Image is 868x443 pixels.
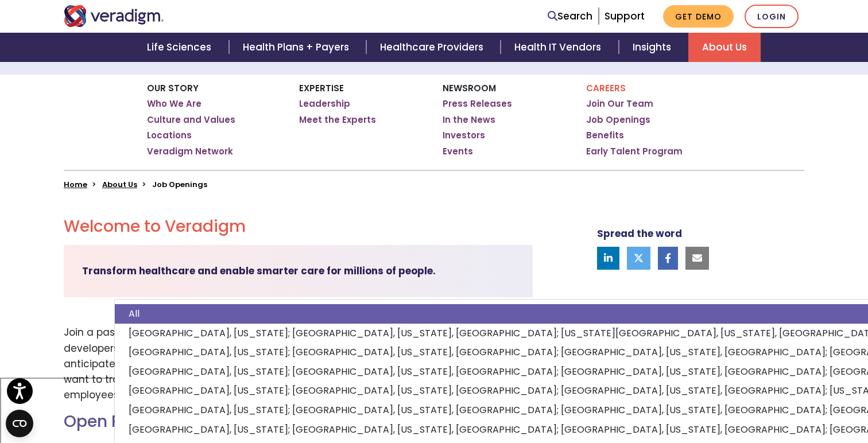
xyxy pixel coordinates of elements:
a: Meet the Experts [299,114,376,126]
a: Who We Are [147,98,201,110]
a: Login [745,5,799,28]
h2: Open Positions [64,412,533,432]
a: Health Plans + Payers [229,33,366,62]
p: Join a passionate team of dedicated associates who work side-by-side with caregivers, developers,... [64,325,533,403]
a: Job Openings [586,114,650,126]
strong: Spread the word [597,227,682,240]
a: Get Demo [663,5,734,28]
a: In the News [443,114,495,126]
a: Locations [147,130,192,141]
a: About Us [688,33,761,62]
a: Press Releases [443,98,512,110]
img: Veradigm logo [64,5,164,27]
a: Early Talent Program [586,146,683,157]
a: Veradigm Network [147,146,233,157]
strong: Transform healthcare and enable smarter care for millions of people. [82,264,436,278]
a: Home [64,179,87,190]
a: Support [604,9,645,23]
a: Insights [619,33,688,62]
a: Health IT Vendors [501,33,618,62]
button: Open CMP widget [6,410,33,437]
a: Culture and Values [147,114,235,126]
a: Investors [443,130,485,141]
a: Join Our Team [586,98,653,110]
h2: Welcome to Veradigm [64,217,533,236]
a: Life Sciences [133,33,228,62]
a: About Us [102,179,137,190]
a: Healthcare Providers [366,33,501,62]
a: Events [443,146,473,157]
a: Leadership [299,98,350,110]
a: Benefits [586,130,624,141]
a: Search [548,9,592,24]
